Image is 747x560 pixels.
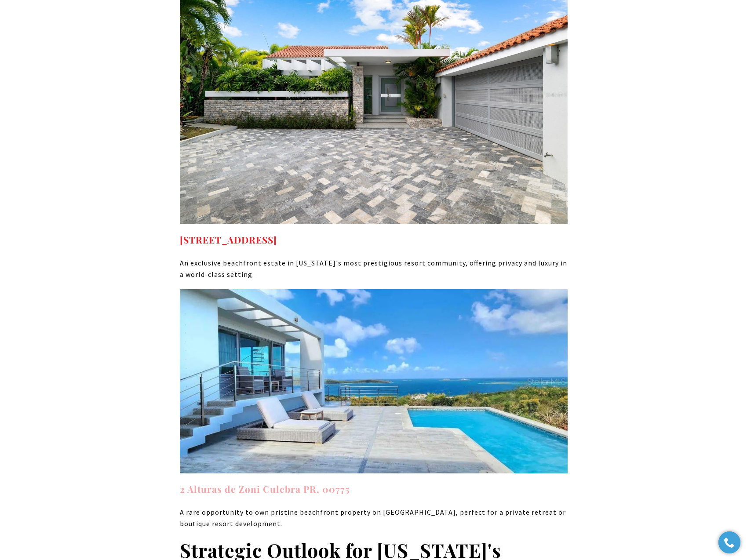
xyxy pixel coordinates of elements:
[180,507,568,529] p: A rare opportunity to own pristine beachfront property on [GEOGRAPHIC_DATA], perfect for a privat...
[180,233,277,246] strong: [STREET_ADDRESS]
[180,483,350,495] strong: 2 Alturas de Zoni Culebra PR, 00775
[180,233,277,246] a: 129 Dorado Beach East Dorado PR, 00646 - open in a new tab
[180,258,568,280] p: An exclusive beachfront estate in [US_STATE]'s most prestigious resort community, offering privac...
[180,483,350,495] a: 2 Alturas de Zoni Culebra PR, 00775 - open in a new tab
[180,289,568,473] img: A modern terrace with lounge chairs overlooks a pool and scenic ocean view under a blue sky with ...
